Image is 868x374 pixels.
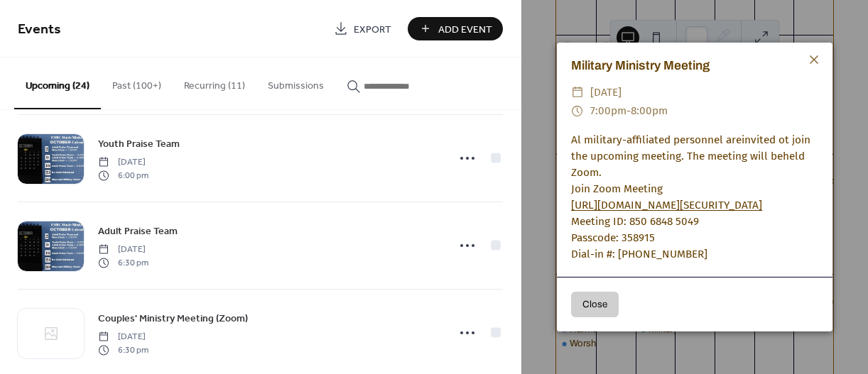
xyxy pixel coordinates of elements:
[557,132,832,263] div: Al military-affiliated personnel areinvited ot join the upcoming meeting. The meeting will beheld...
[98,312,248,326] span: Couples' Ministry Meeting (Zoom)
[590,83,622,101] span: [DATE]
[98,224,178,239] span: Adult Praise Team
[98,331,148,343] span: [DATE]
[98,310,248,326] a: Couples' Ministry Meeting (Zoom)
[173,57,256,108] button: Recurring (11)
[98,137,180,152] span: Youth Praise Team
[98,156,148,169] span: [DATE]
[590,104,626,117] span: 7:00pm
[571,83,584,101] div: ​
[571,199,762,211] a: [URL][DOMAIN_NAME][SECURITY_DATA]
[18,16,61,43] span: Events
[98,136,180,152] a: Youth Praise Team
[98,343,148,356] span: 6:30 pm
[98,223,178,239] a: Adult Praise Team
[438,22,492,37] span: Add Event
[626,104,631,117] span: -
[557,57,832,75] div: Military Ministry Meeting
[571,292,619,317] button: Close
[323,17,402,40] a: Export
[98,256,148,269] span: 6:30 pm
[631,104,668,117] span: 8:00pm
[408,17,503,40] button: Add Event
[354,22,391,37] span: Export
[101,57,173,108] button: Past (100+)
[14,57,101,109] button: Upcoming (24)
[98,243,148,256] span: [DATE]
[256,57,335,108] button: Submissions
[98,169,148,182] span: 6:00 pm
[571,101,584,120] div: ​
